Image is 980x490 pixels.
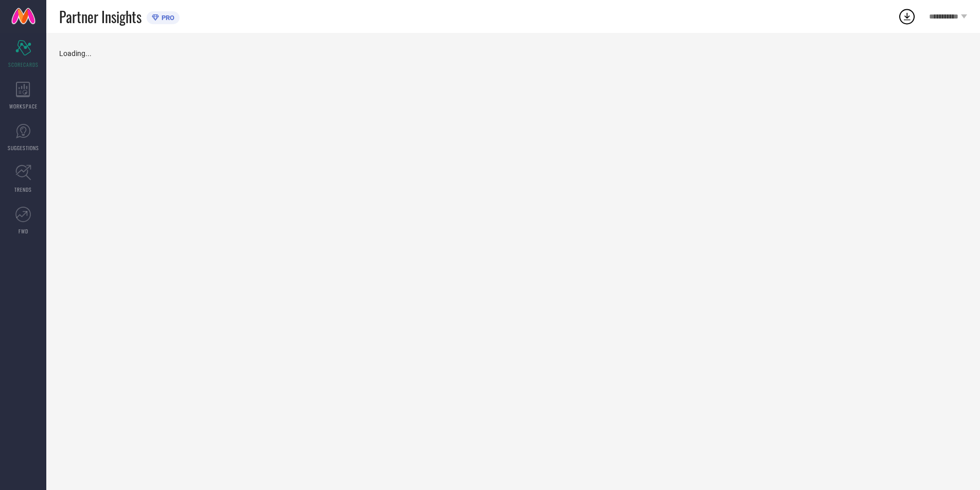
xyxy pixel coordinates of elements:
[8,144,39,152] span: SUGGESTIONS
[19,227,28,235] span: FWD
[59,49,92,58] span: Loading...
[8,61,39,68] span: SCORECARDS
[159,14,174,22] span: PRO
[14,186,32,193] span: TRENDS
[9,102,38,110] span: WORKSPACE
[898,7,916,26] div: Open download list
[59,6,141,27] span: Partner Insights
